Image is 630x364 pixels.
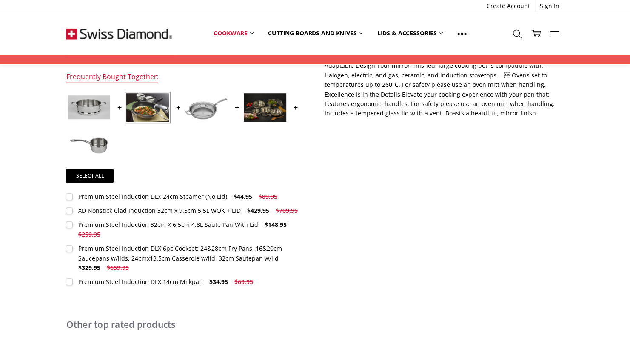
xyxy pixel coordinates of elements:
[66,12,172,55] img: Free Shipping On Every Order
[68,130,110,158] img: Premium Steel Induction DLX 14cm Milkpan
[450,24,474,43] a: Show All
[185,93,228,122] img: Premium Steel Induction 32cm X 6.5cm 4.8L Saute Pan With Lid
[78,278,203,286] div: Premium Steel Induction DLX 14cm Milkpan
[276,206,298,215] span: $709.95
[259,192,277,201] span: $89.95
[234,278,253,286] span: $69.95
[107,264,129,272] span: $659.95
[244,93,286,122] img: Premium Steel DLX 6 pc cookware set
[66,72,158,82] div: Frequently Bought Together:
[325,32,564,118] p: Enjoy Quality That Endures Delight in your pot's durability! Crafted with top-notch technology, y...
[261,24,370,43] a: Cutting boards and knives
[78,264,100,272] span: $329.95
[68,95,110,119] img: Premium Steel Induction DLX 24cm Steamer (No Lid)
[66,169,114,183] a: Select all
[78,206,241,215] div: XD Nonstick Clad Induction 32cm x 9.5cm 5.5L WOK + LID
[247,206,269,215] span: $429.95
[234,192,252,201] span: $44.95
[78,192,227,201] div: Premium Steel Induction DLX 24cm Steamer (No Lid)
[78,221,258,229] div: Premium Steel Induction 32cm X 6.5cm 4.8L Saute Pan With Lid
[78,230,100,238] span: $259.95
[206,24,261,43] a: Cookware
[370,24,450,43] a: Lids & Accessories
[126,93,169,122] img: XD Nonstick Clad Induction 32cm x 9.5cm 5.5L WOK + LID
[265,221,287,229] span: $148.95
[78,244,282,262] div: Premium Steel Induction DLX 6pc Cookset: 24&28cm Fry Pans, 16&20cm Saucepans w/lids, 24cmx13.5cm ...
[209,278,228,286] span: $34.95
[66,321,564,328] h2: Other top rated products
